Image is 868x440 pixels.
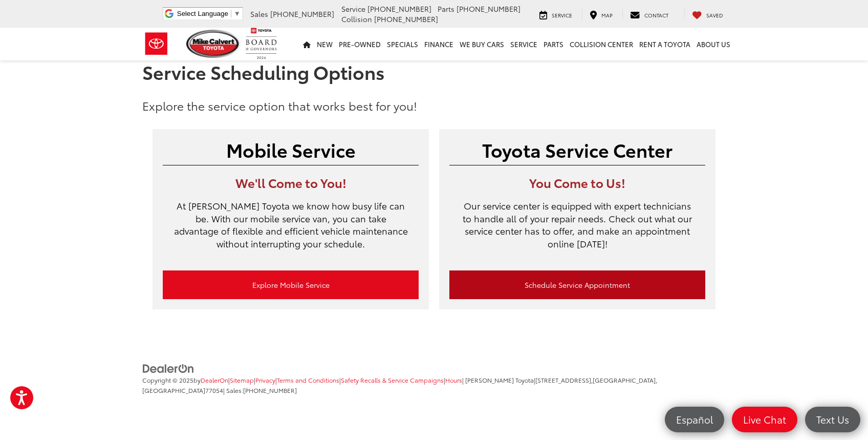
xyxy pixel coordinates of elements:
img: Mike Calvert Toyota [186,30,241,58]
span: | [339,375,444,384]
span: Contact [644,11,668,19]
span: Text Us [811,413,854,426]
span: Map [601,11,613,19]
a: Rent a Toyota [636,28,693,60]
a: Pre-Owned [336,28,384,60]
a: Service [507,28,540,60]
span: 77054 [205,386,223,394]
span: ▼ [234,10,241,17]
a: Explore Mobile Service [163,270,419,299]
a: Text Us [805,407,860,432]
a: Privacy [255,375,275,384]
h3: You Come to Us! [449,176,705,189]
a: Hours [445,375,462,384]
span: | [228,375,254,384]
a: Contact [622,9,676,19]
a: Español [665,407,724,432]
a: DealerOn Home Page [201,375,228,384]
span: [PHONE_NUMBER] [367,4,431,14]
h2: Mobile Service [163,139,419,160]
h1: Service Scheduling Options [142,61,726,82]
a: Specials [384,28,421,60]
a: Terms and Conditions [277,375,339,384]
a: Home [300,28,314,60]
img: DealerOn [142,363,194,374]
span: [PHONE_NUMBER] [457,4,520,14]
span: ​ [231,10,231,17]
span: | [444,375,462,384]
a: Select Language​ [177,10,241,17]
span: Parts [438,4,454,14]
span: | Sales: [223,386,297,394]
a: New [314,28,336,60]
span: | [275,375,339,384]
span: Live Chat [738,413,791,426]
a: WE BUY CARS [457,28,507,60]
a: Schedule Service Appointment [449,270,705,299]
p: Explore the service option that works best for you! [142,97,726,114]
span: Saved [706,11,723,19]
span: [PHONE_NUMBER] [374,14,438,24]
span: Sales [250,9,268,19]
span: | [PERSON_NAME] Toyota [462,375,534,384]
a: Collision Center [567,28,636,60]
p: At [PERSON_NAME] Toyota we know how busy life can be. With our mobile service van, you can take a... [163,199,419,260]
a: Finance [421,28,457,60]
span: Service [341,4,365,14]
h2: Toyota Service Center [449,139,705,160]
a: Live Chat [732,407,797,432]
a: Parts [540,28,567,60]
span: Collision [341,14,372,24]
a: DealerOn [142,363,194,373]
span: [PHONE_NUMBER] [270,9,334,19]
span: Copyright © 2025 [142,375,193,384]
a: About Us [693,28,733,60]
a: Service [532,9,580,19]
span: Select Language [177,10,228,17]
span: [GEOGRAPHIC_DATA] [142,386,205,394]
span: [STREET_ADDRESS], [535,375,593,384]
img: Toyota [137,27,176,60]
span: by [193,375,228,384]
a: Map [582,9,620,19]
a: Safety Recalls & Service Campaigns, Opens in a new tab [341,375,444,384]
a: My Saved Vehicles [684,9,731,19]
span: | [254,375,275,384]
span: Service [552,11,572,19]
span: [PHONE_NUMBER] [243,386,297,394]
a: Sitemap [230,375,254,384]
p: Our service center is equipped with expert technicians to handle all of your repair needs. Check ... [449,199,705,260]
span: Español [671,413,718,426]
span: [GEOGRAPHIC_DATA], [593,375,657,384]
h3: We'll Come to You! [163,176,419,189]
